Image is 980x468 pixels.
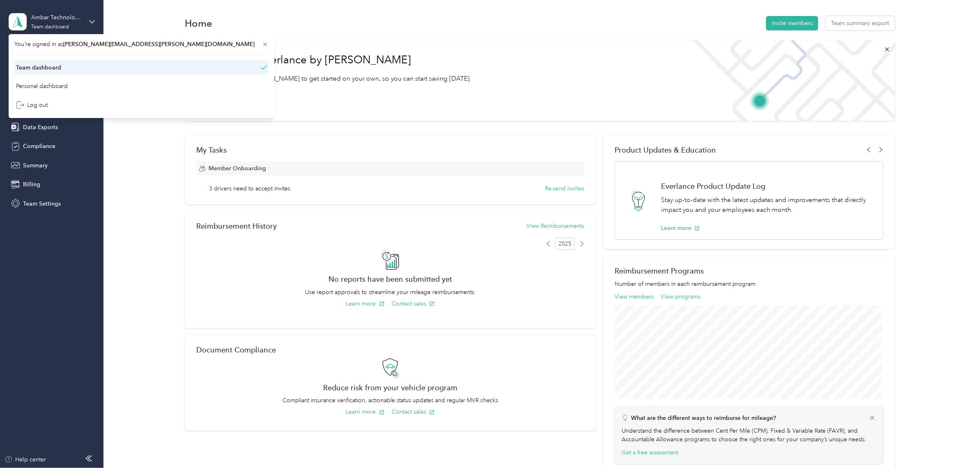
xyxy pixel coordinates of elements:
div: Team dashboard [16,63,61,72]
button: Re-send invites [545,184,585,193]
h1: Everlance Product Update Log [661,182,874,190]
h1: Home [185,19,212,28]
p: Stay up-to-date with the latest updates and improvements that directly impact you and your employ... [661,195,874,215]
p: What are the different ways to reimburse for mileage? [631,414,776,422]
p: Compliant insurance verification, actionable status updates and regular MVR checks [196,396,585,405]
p: Number of members in each reimbursement program. [615,280,883,288]
button: Contact sales [392,299,435,308]
button: Learn more [661,224,700,232]
button: Team summary export [826,16,895,30]
button: Contact sales [392,408,435,416]
p: Understand the difference between Cent Per Mile (CPM), Fixed & Variable Rate (FAVR), and Accounta... [622,426,876,444]
button: Invite members [766,16,818,30]
p: Read our step-by-[PERSON_NAME] to get started on your own, so you can start saving [DATE]. [196,74,471,84]
span: You’re signed in as [14,40,269,49]
h1: Welcome to Everlance by [PERSON_NAME] [196,53,471,67]
button: Get a free assessment [622,448,679,457]
span: 2025 [555,238,575,250]
span: Billing [23,180,40,189]
div: Personal dashboard [16,82,68,90]
div: Team dashboard [31,25,69,30]
div: Ambar Technologies LLC [31,13,83,22]
span: Team Settings [23,199,61,208]
img: Welcome to everlance [684,40,895,121]
h2: Document Compliance [196,345,276,354]
div: My Tasks [196,146,585,154]
button: View members [615,292,654,301]
button: View Reimbursements [527,222,585,230]
span: Product Updates & Education [615,146,716,154]
span: Data Exports [23,123,58,132]
h2: Reimbursement Programs [615,266,883,275]
span: Member Onboarding [209,164,266,173]
button: View programs [661,292,701,301]
p: Use report approvals to streamline your mileage reimbursements. [196,288,585,297]
span: [PERSON_NAME][EMAIL_ADDRESS][PERSON_NAME][DOMAIN_NAME] [63,41,255,48]
h2: No reports have been submitted yet [196,275,585,283]
button: Learn more [346,408,385,416]
iframe: Everlance-gr Chat Button Frame [934,422,980,468]
button: Help center [5,455,46,464]
span: Summary [23,161,48,170]
span: 3 drivers need to accept invites [209,184,290,193]
div: Log out [16,101,48,109]
span: Compliance [23,142,55,151]
h2: Reduce risk from your vehicle program [196,383,585,392]
button: Learn more [346,299,385,308]
h2: Reimbursement History [196,222,277,230]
